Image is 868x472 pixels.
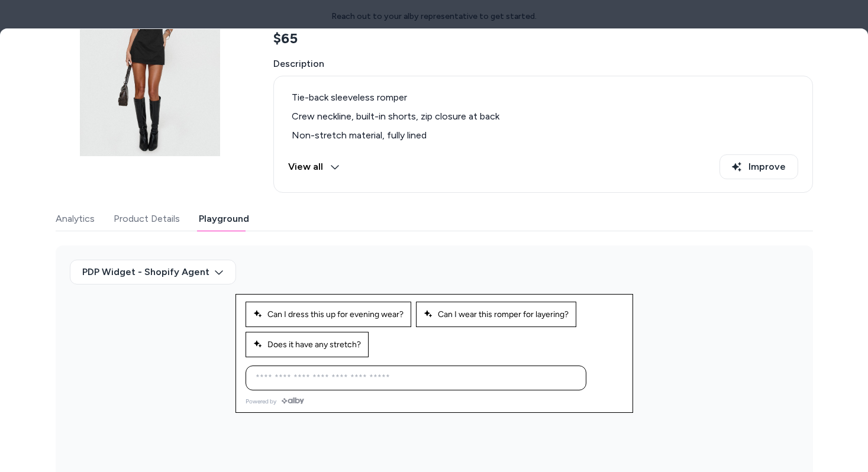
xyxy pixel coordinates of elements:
button: View all [288,154,340,179]
button: Playground [199,207,249,231]
button: Improve [719,154,798,179]
button: PDP Widget - Shopify Agent [70,260,236,285]
li: Non-stretch material, fully lined [288,128,798,143]
li: Crew neckline, built-in shorts, zip closure at back [288,109,798,124]
button: Analytics [56,207,95,231]
span: Description [273,57,813,71]
li: Tie-back sleeveless romper [288,90,798,105]
span: PDP Widget - Shopify Agent [82,265,209,279]
button: Product Details [114,207,180,231]
span: $65 [273,30,298,47]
